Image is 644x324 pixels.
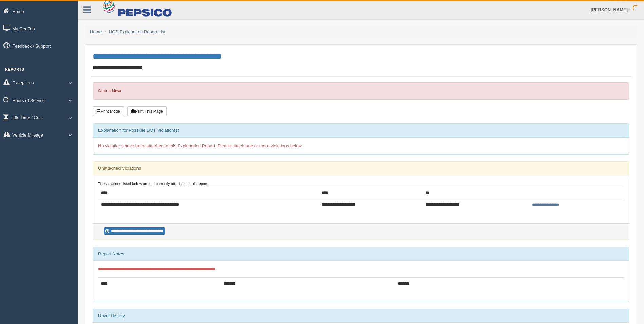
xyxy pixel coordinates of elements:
[93,124,629,137] div: Explanation for Possible DOT Violation(s)
[112,88,121,93] strong: New
[93,309,629,323] div: Driver History
[127,106,167,116] button: Print This Page
[93,106,124,116] button: Print Mode
[90,29,102,34] a: Home
[98,143,303,148] span: No violations have been attached to this Explanation Report. Please attach one or more violations...
[109,29,165,34] a: HOS Explanation Report List
[93,247,629,261] div: Report Notes
[93,82,629,100] div: Status:
[98,182,208,186] small: The violations listed below are not currently attached to this report:
[93,162,629,175] div: Unattached Violations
